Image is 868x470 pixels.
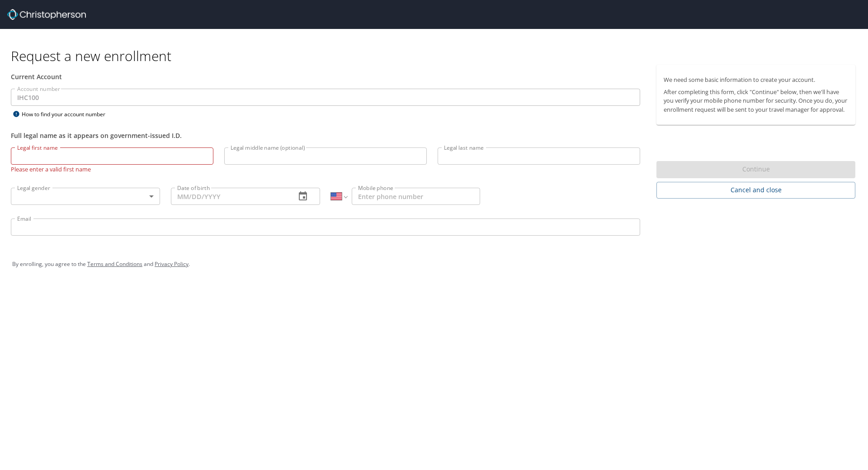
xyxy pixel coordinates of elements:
img: cbt logo [7,9,86,20]
a: Privacy Policy [155,260,189,268]
div: By enrolling, you agree to the and . [12,253,856,275]
p: Please enter a valid first name [11,165,213,173]
div: ​ [11,188,160,205]
input: MM/DD/YYYY [171,188,288,205]
div: How to find your account number [11,109,124,120]
h1: Request a new enrollment [11,47,863,65]
button: Cancel and close [656,182,855,199]
p: After completing this form, click "Continue" below, then we'll have you verify your mobile phone ... [664,88,848,114]
div: Current Account [11,72,640,81]
span: Cancel and close [664,185,848,196]
p: We need some basic information to create your account. [664,76,848,84]
input: Enter phone number [352,188,480,205]
div: Full legal name as it appears on government-issued I.D. [11,131,640,140]
a: Terms and Conditions [87,260,142,268]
